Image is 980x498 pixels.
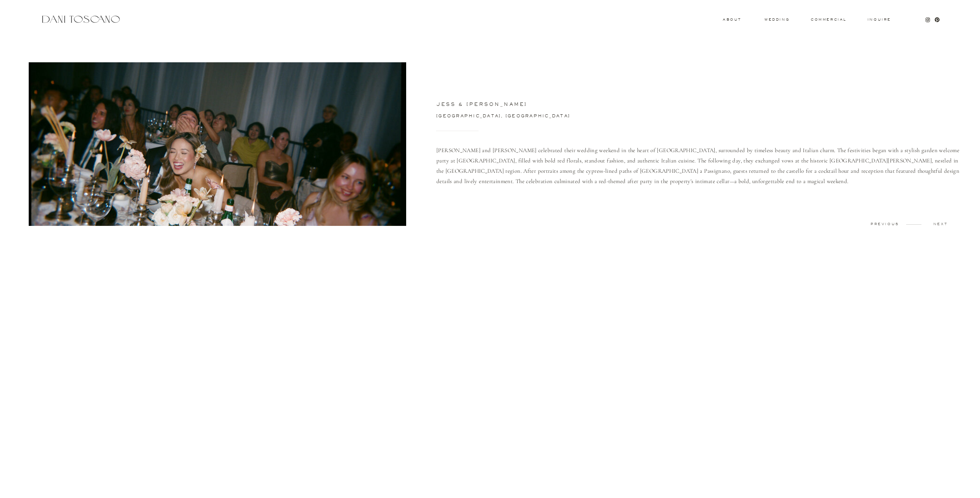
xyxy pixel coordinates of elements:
[867,18,892,22] a: Inquire
[921,222,959,226] a: next
[866,222,904,226] a: previous
[723,18,740,21] a: About
[811,18,846,21] a: commercial
[436,102,674,109] h3: jess & [PERSON_NAME]
[764,18,789,21] a: wedding
[436,145,959,216] p: [PERSON_NAME] and [PERSON_NAME] celebrated their wedding weekend in the heart of [GEOGRAPHIC_DATA...
[436,114,588,120] a: [GEOGRAPHIC_DATA], [GEOGRAPHIC_DATA]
